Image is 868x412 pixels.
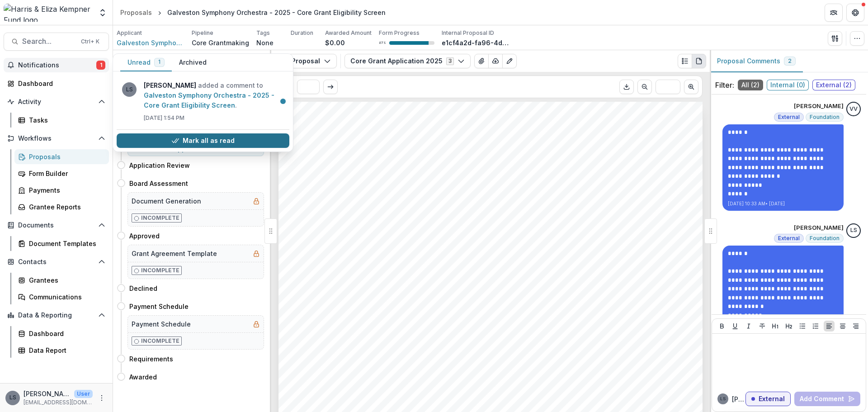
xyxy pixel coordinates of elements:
a: Galveston Symphony Orchestra [117,38,184,47]
button: Open entity switcher [96,4,109,22]
button: Search... [4,33,109,51]
span: Search... [22,37,75,46]
button: Edit as form [502,54,517,68]
span: Internal ( 0 ) [767,80,809,90]
nav: breadcrumb [117,6,389,19]
div: Lauren Scott [720,397,726,401]
button: More [96,393,107,403]
button: Bold [717,321,727,331]
a: Payments [14,183,109,198]
h4: Requirements [129,354,173,364]
h4: Application Review [129,161,190,170]
a: Grantee Reports [14,199,109,214]
p: Applicant [117,29,142,37]
span: Foundation [810,114,840,120]
button: External [745,392,791,406]
p: External [759,395,785,403]
button: Proposal Comments [710,50,803,72]
button: Notifications1 [4,58,109,72]
p: 87 % [379,40,386,46]
button: Strike [757,321,768,331]
div: Proposals [29,152,102,161]
span: 1 [96,61,105,70]
span: Workflows [18,135,94,142]
button: Archived [172,54,214,71]
button: Open Workflows [4,131,109,146]
button: Open Documents [4,218,109,232]
span: Galveston Symphony Orchestra [304,164,521,179]
p: Filter: [715,80,734,90]
div: Form Builder [29,169,102,178]
button: Open Activity [4,95,109,109]
a: Communications [14,289,109,304]
span: 2 [788,58,792,64]
p: Tags [256,29,270,37]
div: Communications [29,292,102,302]
div: Proposals [120,8,152,17]
p: [DATE] 10:33 AM • [DATE] [728,200,838,207]
p: [PERSON_NAME] [794,223,844,232]
h4: Awarded [129,372,157,382]
button: Align Center [837,321,848,331]
button: Heading 1 [770,321,781,331]
p: Pipeline [192,29,213,37]
span: Nonprofit DBA: [304,236,377,246]
div: Dashboard [29,329,102,338]
span: All ( 2 ) [738,80,763,90]
a: Proposals [14,149,109,164]
div: Lauren Scott [9,395,16,401]
a: Galveston Symphony Orchestra - 2025 - Core Grant Eligibility Screen [144,91,274,109]
button: Download PDF [619,80,634,94]
button: Open Data & Reporting [4,308,109,322]
button: Get Help [846,4,864,22]
div: Grantee Reports [29,202,102,212]
span: Contacts [18,258,94,266]
div: Lauren Scott [850,227,857,233]
p: $0.00 [325,38,345,47]
div: Dashboard [18,79,102,88]
button: Proposal [275,54,337,68]
div: Document Templates [29,239,102,248]
p: e1cf4a2d-fa96-4dcd-ab3c-5e997379ce4f [442,38,509,47]
div: Galveston Symphony Orchestra - 2025 - Core Grant Eligibility Screen [167,8,386,17]
button: Align Left [824,321,835,331]
button: Heading 2 [783,321,794,331]
span: [DATE]25 [383,249,420,257]
div: Vivian Victoria [849,106,858,112]
a: Data Report [14,343,109,358]
p: added a comment to . [144,81,284,110]
span: External ( 2 ) [812,80,855,90]
button: Ordered List [810,321,821,331]
a: Document Templates [14,236,109,251]
p: Duration [291,29,313,37]
p: [EMAIL_ADDRESS][DOMAIN_NAME] [24,398,93,407]
button: Align Right [850,321,861,331]
button: Mark all as read [117,133,289,148]
a: Tasks [14,113,109,128]
span: External [778,114,800,120]
button: Partners [825,4,843,22]
span: Documents [18,222,94,229]
p: Incomplete [141,214,179,222]
span: Submitted Date: [304,247,381,257]
h5: Document Generation [132,196,201,206]
div: Data Report [29,346,102,355]
span: Galveston Symphony Orchestra - 2025 - Core Grant Eligibility [304,201,637,212]
button: Scroll to previous page [637,80,652,94]
button: Core Grant Application 20253 [344,54,471,68]
p: Form Progress [379,29,420,37]
button: Bullet List [797,321,808,331]
p: [PERSON_NAME] [24,389,71,398]
a: Dashboard [4,76,109,91]
div: Tasks [29,115,102,125]
button: View Attached Files [474,54,489,68]
button: Plaintext view [678,54,692,68]
p: Internal Proposal ID [442,29,494,37]
h4: Approved [129,231,160,241]
p: [PERSON_NAME] [732,394,745,404]
a: Form Builder [14,166,109,181]
h5: Grant Agreement Template [132,249,217,258]
a: Proposals [117,6,156,19]
button: Italicize [743,321,754,331]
